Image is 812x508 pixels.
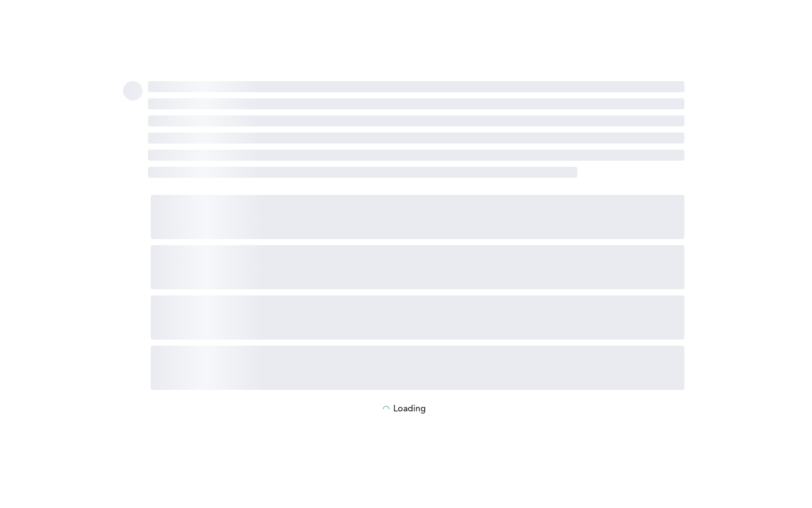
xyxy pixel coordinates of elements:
span: ‌ [123,81,143,100]
span: ‌ [151,245,684,289]
span: ‌ [148,98,684,109]
span: ‌ [148,167,577,178]
span: ‌ [151,346,684,390]
p: Loading [393,404,426,414]
span: ‌ [148,115,684,126]
span: ‌ [148,150,684,161]
span: ‌ [151,195,684,239]
span: ‌ [148,133,684,144]
span: ‌ [148,81,684,92]
span: ‌ [151,295,684,340]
